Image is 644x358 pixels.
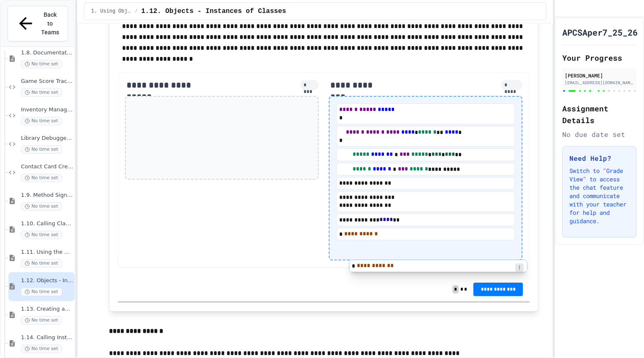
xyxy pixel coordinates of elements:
font: Inventory Management System [21,106,106,113]
font: 1.11. Using the Math Class [21,249,94,255]
font: APCSAper7_25_26 [562,27,638,38]
font: 1.14. Calling Instance Methods [21,334,105,340]
h2: Your Progress [562,52,636,64]
font: No time set [31,61,58,67]
font: No time set [31,90,58,95]
div: [EMAIL_ADDRESS][DOMAIN_NAME] [565,80,634,86]
font: No time set [31,346,58,351]
h2: Assignment Details [562,103,636,126]
font: No time set [31,118,58,124]
span: 1.12. Objects - Instances of Classes [141,6,286,16]
font: 1.8. Documentation with Comments and Preconditions [21,49,170,56]
font: No time set [31,289,58,294]
font: Game Score Tracker [21,78,75,84]
font: 1.10. Calling Class Methods [21,220,96,227]
h3: Need Help? [569,153,629,163]
div: No due date set [562,129,636,139]
font: Contact Card Creator [21,163,79,170]
span: Back to Teams [40,10,60,37]
font: [PERSON_NAME] [565,72,603,79]
font: No time set [31,147,58,152]
button: Back to Teams [8,6,68,41]
font: 1.13. Creating and Initializing Objects: Constructors [21,306,162,312]
font: Library Debugger Challenge [21,135,98,141]
font: No time set [31,203,58,209]
span: / [135,8,138,15]
span: 1. Using Objects and Methods [91,8,131,15]
font: 1.12. Objects - Instances of Classes [21,277,118,283]
font: No time set [31,317,58,323]
p: Switch to "Grade View" to access the chat feature and communicate with your teacher for help and ... [569,167,629,225]
font: No time set [31,260,58,266]
font: No time set [31,175,58,180]
font: No time set [31,232,58,237]
font: 1.12. Objects - Instances of Classes [141,8,286,15]
font: 1.9. Method Signatures [21,192,84,198]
